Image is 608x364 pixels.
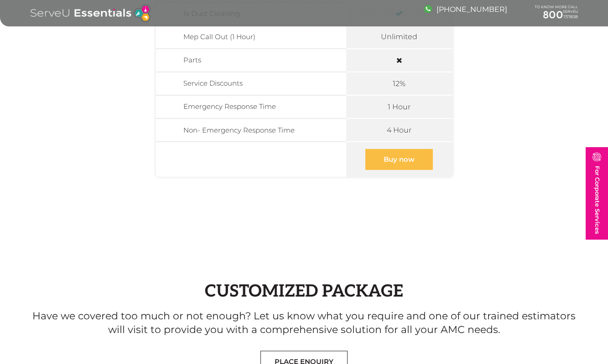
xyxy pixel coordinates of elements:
[592,153,601,161] img: image
[31,5,151,22] img: logo
[156,95,346,118] td: Emergency Response Time
[535,9,578,21] a: 800737838
[346,95,452,118] td: 1 Hour
[424,5,432,13] img: image
[156,72,346,95] td: Service Discounts
[424,5,507,14] a: [PHONE_NUMBER]
[346,118,452,142] td: 4 Hour
[365,149,433,170] a: Buy now
[346,72,452,95] td: 12%
[156,118,346,142] td: Non- Emergency Response Time
[31,309,578,338] p: Have we covered too much or not enough? Let us know what you require and one of our trained estim...
[535,5,578,21] div: TO KNOW MORE CALL SERVEU
[586,147,608,240] a: For Corporate Services
[543,9,563,21] span: 800
[31,282,578,302] h2: Customized Package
